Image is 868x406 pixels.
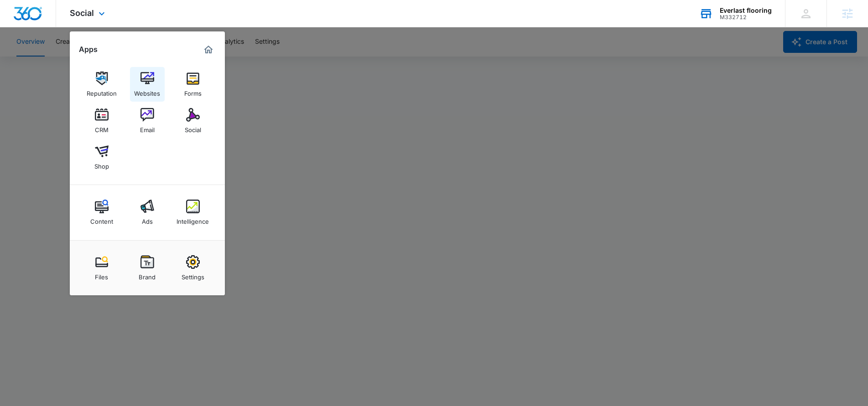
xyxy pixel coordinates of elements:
h2: Apps [79,45,98,54]
a: CRM [84,103,119,138]
div: Forms [184,85,202,97]
a: Websites [130,67,165,102]
div: Intelligence [177,213,209,225]
div: Content [90,213,113,225]
a: Email [130,103,165,138]
div: Settings [182,269,204,281]
a: Shop [84,140,119,175]
div: Email [140,122,155,134]
div: account id [720,14,772,21]
div: Brand [139,269,156,281]
a: Settings [176,251,210,285]
a: Marketing 360® Dashboard [201,42,216,57]
div: CRM [95,122,109,134]
div: Files [95,269,108,281]
a: Social [176,103,210,138]
a: Forms [176,67,210,102]
div: Reputation [87,85,117,97]
div: Ads [142,213,153,225]
div: Social [185,122,201,134]
span: Social [70,8,94,18]
a: Brand [130,251,165,285]
a: Ads [130,195,165,230]
a: Intelligence [176,195,210,230]
a: Files [84,251,119,285]
div: account name [720,7,772,14]
div: Shop [94,158,109,170]
a: Reputation [84,67,119,102]
a: Content [84,195,119,230]
div: Websites [134,85,160,97]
